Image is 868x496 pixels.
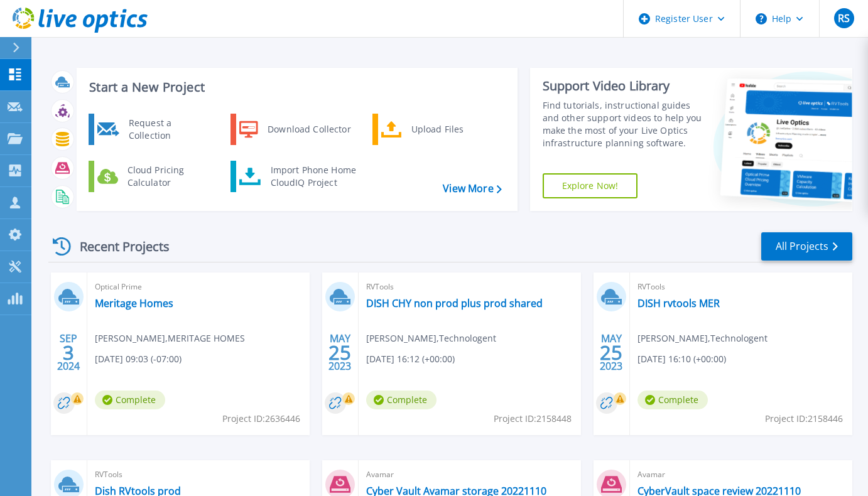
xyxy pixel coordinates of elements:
[366,352,455,366] span: [DATE] 16:12 (+00:00)
[494,412,572,426] span: Project ID: 2158448
[95,352,182,366] span: [DATE] 09:03 (-07:00)
[838,13,850,23] span: RS
[543,99,703,149] div: Find tutorials, instructional guides and other support videos to help you make the most of your L...
[328,347,351,358] span: 25
[48,231,187,262] div: Recent Projects
[599,330,623,375] div: MAY 2023
[637,280,845,294] span: RVTools
[95,391,165,409] span: Complete
[261,117,356,142] div: Download Collector
[366,297,543,310] a: DISH CHY non prod plus prod shared
[761,232,852,261] a: All Projects
[122,117,214,142] div: Request a Collection
[366,332,496,345] span: [PERSON_NAME] , Technologent
[95,468,302,482] span: RVTools
[543,173,638,198] a: Explore Now!
[366,391,437,409] span: Complete
[121,164,214,189] div: Cloud Pricing Calculator
[95,332,245,345] span: [PERSON_NAME] , MERITAGE HOMES
[231,114,359,145] a: Download Collector
[57,330,80,375] div: SEP 2024
[264,164,362,189] div: Import Phone Home CloudIQ Project
[95,297,173,310] a: Meritage Homes
[366,468,573,482] span: Avamar
[89,161,217,192] a: Cloud Pricing Calculator
[543,78,703,94] div: Support Video Library
[600,347,622,358] span: 25
[637,468,845,482] span: Avamar
[637,391,708,409] span: Complete
[637,297,720,310] a: DISH rvtools MER
[366,280,573,294] span: RVTools
[95,280,302,294] span: Optical Prime
[765,412,843,426] span: Project ID: 2158446
[222,412,300,426] span: Project ID: 2636446
[405,117,498,142] div: Upload Files
[328,330,352,375] div: MAY 2023
[63,347,74,358] span: 3
[637,332,768,345] span: [PERSON_NAME] , Technologent
[89,80,501,94] h3: Start a New Project
[89,114,217,145] a: Request a Collection
[443,183,501,195] a: View More
[637,352,726,366] span: [DATE] 16:10 (+00:00)
[372,114,501,145] a: Upload Files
